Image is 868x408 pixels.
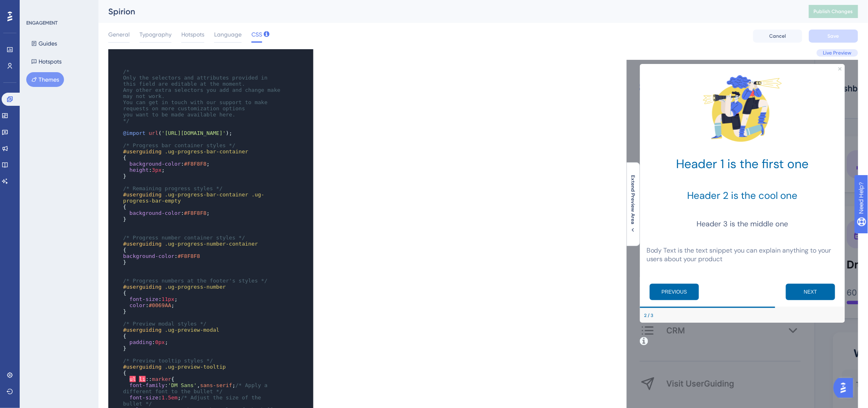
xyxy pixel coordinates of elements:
span: url [149,130,158,136]
span: Need Help? [19,2,51,12]
span: background-color [130,210,181,216]
span: You can get in touch with our support to make requests on more customization options [123,99,271,112]
span: li [139,376,146,382]
span: { [123,204,126,210]
span: .ug-progress-bar-container [165,148,249,155]
span: height [130,167,149,173]
span: Cancel [770,33,786,39]
h1: Header 1 is the first one [20,96,212,112]
span: } [123,345,126,351]
span: sans-serif [200,382,232,388]
span: { [123,247,126,253]
h3: Header 3 is the middle one [20,159,212,169]
span: font-size [130,296,158,302]
span: #F8F8F8 [184,161,207,167]
div: Footer [13,248,218,263]
span: '[URL][DOMAIN_NAME]' [162,130,226,136]
span: #userguiding [123,241,162,247]
span: .ug-preview-modal [165,327,219,333]
span: { [123,155,126,161]
button: Hotspots [26,54,66,69]
span: 3px [152,167,161,173]
div: Close Preview [212,7,215,11]
span: ( ); [123,130,232,136]
div: Spirion [108,6,788,17]
span: 0px [155,339,164,345]
span: { [123,290,126,296]
span: { [123,370,126,376]
span: : ; [123,302,174,308]
span: Hotspots [181,30,204,39]
span: Any other extra selectors you add and change make may not work. [123,87,283,99]
span: : ; [123,394,264,407]
span: #userguiding [123,327,162,333]
span: Save [828,33,839,39]
span: color [130,302,146,308]
span: : ; [123,210,210,216]
span: /* Progress number container styles */ [123,235,245,241]
p: This is a [28,374,220,385]
div: ENGAGEMENT [26,20,57,26]
span: 'DM Sans' [168,382,197,388]
span: CSS [251,30,262,39]
span: #userguiding [123,284,162,290]
span: font-size [130,394,158,401]
button: Save [809,30,858,43]
span: } [123,173,126,179]
span: #0069AA [149,302,171,308]
h2: Header 2 is the cool one [20,129,212,142]
div: Close Preview [220,371,223,374]
span: background-color [130,161,181,167]
iframe: UserGuiding AI Assistant Launcher [834,376,858,400]
span: ul [130,376,136,382]
span: /* Preview modal styles */ [123,321,207,327]
span: #F8F8F8 [184,210,207,216]
span: : ; [123,161,210,167]
span: } [123,216,126,222]
span: /* Remaining progress styles */ [123,185,223,191]
span: .ug-progress-bar-container [165,191,249,198]
span: : [123,253,200,259]
span: : , ; [123,382,271,394]
span: } [123,259,126,265]
span: background-color [123,253,174,259]
span: /* Progress bar container styles */ [123,142,235,148]
button: Cancel [753,30,802,43]
span: /* Apply a different font to the bullet */ [123,382,271,394]
span: { [123,333,126,339]
span: Extend Preview Area [630,175,636,224]
span: 11px [162,296,174,302]
span: /* Preview tooltip styles */ [123,358,213,364]
span: .ug-progress-number [165,284,226,290]
span: General [108,30,130,39]
button: Guides [26,36,62,51]
span: Typography [139,30,171,39]
button: Themes [26,72,64,87]
span: #F8F8F8 [178,253,200,259]
button: Publish Changes [809,5,858,18]
span: } [123,308,126,315]
span: Language [214,30,242,39]
span: .ug-progress-bar-empty [123,191,264,204]
span: Publish Changes [814,8,853,15]
img: Modal Media [75,7,157,89]
button: Extend Preview Area [626,175,640,233]
span: .ug-preview-tooltip [165,364,226,370]
span: /* Progress numbers at the footer's styles */ [123,278,267,284]
span: #userguiding [123,148,162,155]
span: Live Preview [823,50,852,56]
span: #userguiding [123,364,162,370]
span: : ; [123,339,168,345]
div: Step 2 of 3 [17,252,27,259]
span: you want to be made available here. [123,112,235,118]
span: 1.5em [162,394,178,401]
span: .ug-progress-number-container [165,241,258,247]
span: marker [152,376,171,382]
span: : ; [123,167,165,173]
span: :: { [123,376,174,382]
button: Next [159,224,208,240]
span: #userguiding [123,191,162,198]
span: @import [123,130,146,136]
b: Tooltip. [123,375,147,383]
